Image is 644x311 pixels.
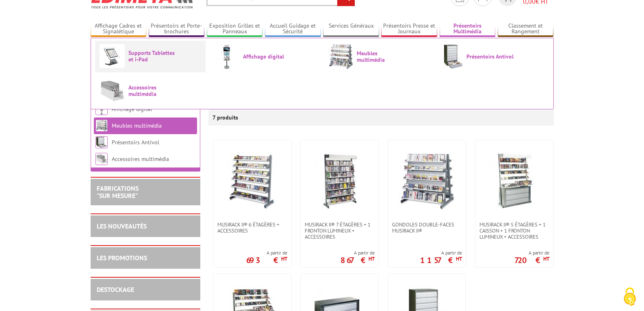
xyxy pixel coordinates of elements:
[399,152,455,209] img: Gondoles double-faces Musirack II®
[323,22,379,36] a: Services Généraux
[543,255,549,262] sup: HT
[217,222,287,234] span: Musirack II® 6 étagères + accessoires
[112,155,169,163] a: Accessoires multimédia
[443,44,463,69] img: Présentoirs Antivol
[381,22,437,36] a: Présentoirs Presse et Journaux
[207,22,263,36] a: Exposition Grilles et Panneaux
[91,22,147,36] a: Affichage Cadres et Signalétique
[95,136,108,148] img: Présentoirs Antivol
[214,44,239,69] img: Affichage digital
[212,109,243,126] p: 7 produits
[97,285,134,294] a: DESTOCKAGE
[498,22,554,36] a: Classement et Rangement
[311,152,368,209] img: Musirack II® 7 étagères + 1 fronton lumineux + accessoires
[486,152,543,209] img: Musirack II® 5 étagères + 1 caisson + 1 fronton lumineux + accessoires
[329,44,430,69] a: Meubles multimédia
[214,44,316,69] a: Affichage digital
[243,53,292,60] span: Affichage digital
[97,254,147,262] a: LES PROMOTIONS
[420,250,462,256] span: A partir de
[149,22,205,36] a: Présentoirs et Porte-brochures
[128,84,177,97] span: Accessoires multimédia
[246,258,287,263] p: 693 €
[369,255,375,262] sup: HT
[100,44,201,68] a: Supports Tablettes et i-Pad
[443,44,545,69] a: Présentoirs Antivol
[95,153,108,165] img: Accessoires multimédia
[97,222,147,230] a: LES NOUVEAUTÉS
[246,250,287,256] span: A partir de
[224,152,281,209] img: Musirack II® 6 étagères + accessoires
[440,22,496,36] a: Présentoirs Multimédia
[128,50,177,63] span: Supports Tablettes et i-Pad
[281,255,287,262] sup: HT
[265,22,321,36] a: Accueil Guidage et Sécurité
[392,222,462,234] span: Gondoles double-faces Musirack II®
[514,250,549,256] span: A partir de
[340,258,375,263] p: 867 €
[340,250,375,256] span: A partir de
[475,222,553,240] a: Musirack II® 5 étagères + 1 caisson + 1 fronton lumineux + accessoires
[420,258,462,263] p: 1157 €
[388,222,466,234] a: Gondoles double-faces Musirack II®
[213,222,291,234] a: Musirack II® 6 étagères + accessoires
[620,287,640,307] img: Cookies (fenêtre modale)
[514,258,549,263] p: 720 €
[100,44,125,68] img: Supports Tablettes et i-Pad
[456,255,462,262] sup: HT
[479,222,549,240] span: Musirack II® 5 étagères + 1 caisson + 1 fronton lumineux + accessoires
[305,222,375,240] span: Musirack II® 7 étagères + 1 fronton lumineux + accessoires
[329,44,353,69] img: Meubles multimédia
[100,78,125,103] img: Accessoires multimédia
[301,222,379,240] a: Musirack II® 7 étagères + 1 fronton lumineux + accessoires
[112,139,159,146] a: Présentoirs Antivol
[100,78,201,103] a: Accessoires multimédia
[112,122,162,129] a: Meubles multimédia
[97,184,139,200] a: FABRICATIONS"Sur Mesure"
[357,50,405,63] span: Meubles multimédia
[466,53,515,60] span: Présentoirs Antivol
[95,120,108,132] img: Meubles multimédia
[616,283,644,311] button: Cookies (fenêtre modale)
